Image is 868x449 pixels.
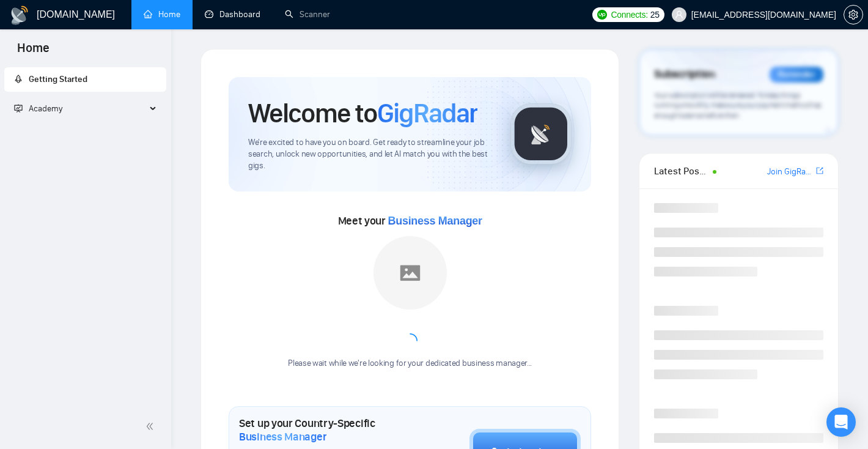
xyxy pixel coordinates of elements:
a: searchScanner [285,9,330,20]
img: logo [10,6,29,25]
img: placeholder.png [373,236,447,310]
h1: Set up your Country-Specific [239,417,408,443]
img: upwork-logo.png [597,10,607,20]
button: setting [844,5,863,24]
a: Join GigRadar Slack Community [767,165,814,179]
span: loading [400,331,420,351]
span: Connects: [611,8,647,21]
span: Meet your [338,214,482,228]
span: Getting Started [29,74,87,84]
span: Subscription [654,64,715,85]
li: Getting Started [4,67,166,92]
span: double-left [145,420,158,432]
span: GigRadar [377,97,477,130]
span: fund-projection-screen [14,104,23,113]
span: We're excited to have you on board. Get ready to streamline your job search, unlock new opportuni... [248,137,491,172]
span: 25 [650,8,660,21]
a: dashboardDashboard [205,9,260,20]
div: Reminder [770,67,823,83]
div: Please wait while we're looking for your dedicated business manager... [281,358,539,369]
h1: Welcome to [248,97,477,130]
span: Latest Posts from the GigRadar Community [654,163,708,179]
span: Academy [14,103,62,114]
span: rocket [14,75,23,83]
span: Your subscription will be renewed. To keep things running smoothly, make sure your payment method... [654,91,822,120]
span: Home [7,39,59,65]
a: setting [844,10,863,20]
a: export [816,165,823,177]
span: user [675,10,683,19]
img: gigradar-logo.png [510,103,572,165]
span: Academy [29,103,62,114]
span: Business Manager [388,215,482,227]
span: setting [844,10,862,20]
div: Open Intercom Messenger [826,407,856,437]
a: homeHome [144,9,180,20]
span: export [816,166,823,176]
span: Business Manager [239,430,326,443]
